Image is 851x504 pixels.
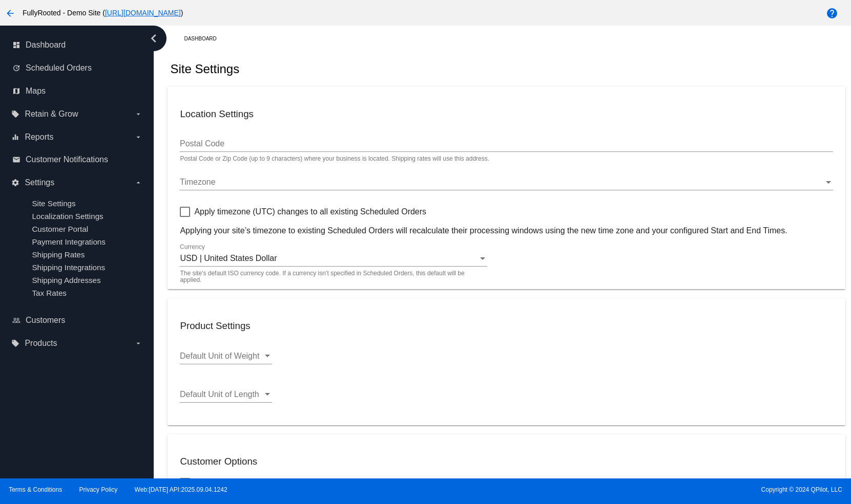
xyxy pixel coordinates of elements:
[194,477,443,489] span: Enable Customers to update Order Notes on their Scheduled Orders
[11,339,19,347] i: local_offer
[194,206,426,218] span: Apply timezone (UTC) changes to all existing Scheduled Orders
[134,339,142,347] i: arrow_drop_down
[12,312,142,328] a: people_outline Customers
[26,316,65,325] span: Customers
[26,86,46,96] span: Maps
[12,156,20,164] i: email
[12,151,142,168] a: email Customer Notifications
[25,109,78,119] span: Retain & Grow
[134,179,142,187] i: arrow_drop_down
[170,62,239,76] h2: Site Settings
[32,276,100,284] a: Shipping Addresses
[12,37,142,53] a: dashboard Dashboard
[105,9,181,17] a: [URL][DOMAIN_NAME]
[180,156,489,163] div: Postal Code or Zip Code (up to 9 characters) where your business is located. Shipping rates will ...
[180,254,487,263] mat-select: Currency
[11,179,19,187] i: settings
[79,486,118,493] a: Privacy Policy
[25,178,54,187] span: Settings
[180,178,216,186] span: Timezone
[146,30,162,47] i: chevron_left
[32,250,85,259] a: Shipping Rates
[180,352,272,361] mat-select: Default Unit of Weight
[180,456,833,467] h3: Customer Options
[23,9,183,17] span: FullyRooted - Demo Site ( )
[11,133,19,141] i: equalizer
[180,226,833,235] p: Applying your site’s timezone to existing Scheduled Orders will recalculate their processing wind...
[12,60,142,76] a: update Scheduled Orders
[12,316,20,324] i: people_outline
[32,263,105,272] a: Shipping Integrations
[26,63,92,73] span: Scheduled Orders
[32,199,75,208] a: Site Settings
[135,486,227,493] a: Web:[DATE] API:2025.09.04.1242
[12,83,142,99] a: map Maps
[180,270,481,284] mat-hint: The site's default ISO currency code. If a currency isn’t specified in Scheduled Orders, this def...
[11,110,19,118] i: local_offer
[180,352,259,360] span: Default Unit of Weight
[434,486,842,493] span: Copyright © 2024 QPilot, LLC
[25,133,53,142] span: Reports
[134,133,142,141] i: arrow_drop_down
[26,155,108,164] span: Customer Notifications
[180,390,272,399] mat-select: Default Unit of Length
[32,212,103,221] a: Localization Settings
[32,237,106,246] a: Payment Integrations
[180,320,833,332] h3: Product Settings
[134,110,142,118] i: arrow_drop_down
[180,139,833,148] input: Postal Code
[12,41,20,49] i: dashboard
[184,31,225,47] a: Dashboard
[9,486,62,493] a: Terms & Conditions
[26,40,66,50] span: Dashboard
[12,87,20,95] i: map
[180,178,833,187] mat-select: Timezone
[826,7,838,19] mat-icon: help
[12,64,20,72] i: update
[25,339,57,348] span: Products
[32,289,67,297] a: Tax Rates
[180,108,833,120] h3: Location Settings
[32,225,88,233] a: Customer Portal
[4,7,16,19] mat-icon: arrow_back
[180,254,277,262] span: USD | United States Dollar
[180,390,259,399] span: Default Unit of Length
